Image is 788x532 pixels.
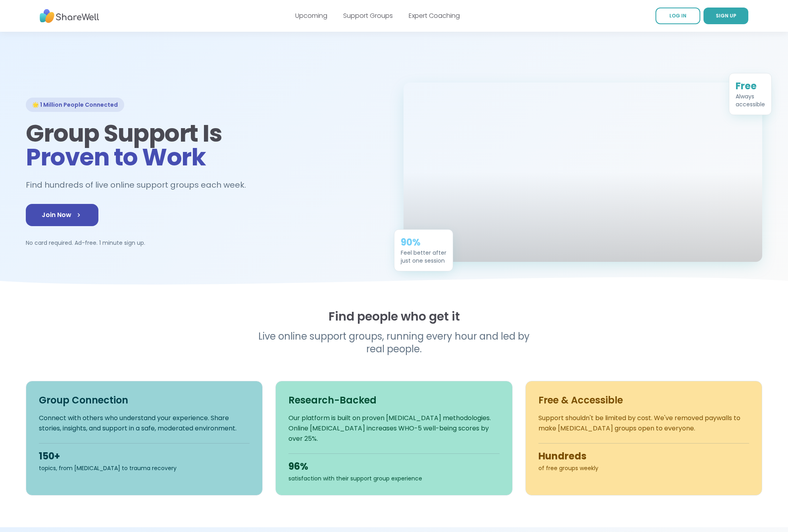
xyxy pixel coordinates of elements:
h1: Group Support Is [26,121,384,169]
a: SIGN UP [703,8,748,24]
div: 🌟 1 Million People Connected [26,98,124,112]
h3: Free & Accessible [538,394,749,407]
h3: Group Connection [39,394,250,407]
a: Support Groups [343,11,393,20]
div: Free [736,80,765,92]
div: 96% [288,460,499,473]
a: LOG IN [655,8,700,24]
span: Join Now [42,210,83,220]
p: Connect with others who understand your experience. Share stories, insights, and support in a saf... [39,413,250,434]
span: Proven to Work [26,140,206,174]
div: Hundreds [538,450,749,463]
div: satisfaction with their support group experience [288,474,499,482]
a: Join Now [26,204,98,226]
h3: Research-Backed [288,394,499,407]
span: LOG IN [669,12,686,19]
p: No card required. Ad-free. 1 minute sign up. [26,239,384,247]
span: SIGN UP [716,12,736,19]
div: Feel better after just one session [401,249,446,265]
div: 90% [401,236,446,249]
a: Expert Coaching [409,11,460,20]
div: 150+ [39,450,250,463]
p: Support shouldn't be limited by cost. We've removed paywalls to make [MEDICAL_DATA] groups open t... [538,413,749,434]
div: Always accessible [736,92,765,108]
a: Upcoming [295,11,327,20]
h2: Find people who get it [26,309,762,324]
p: Live online support groups, running every hour and led by real people. [242,330,546,355]
h2: Find hundreds of live online support groups each week. [26,179,254,192]
div: of free groups weekly [538,464,749,472]
div: topics, from [MEDICAL_DATA] to trauma recovery [39,464,250,472]
img: ShareWell Nav Logo [40,5,99,27]
p: Our platform is built on proven [MEDICAL_DATA] methodologies. Online [MEDICAL_DATA] increases WHO... [288,413,499,444]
